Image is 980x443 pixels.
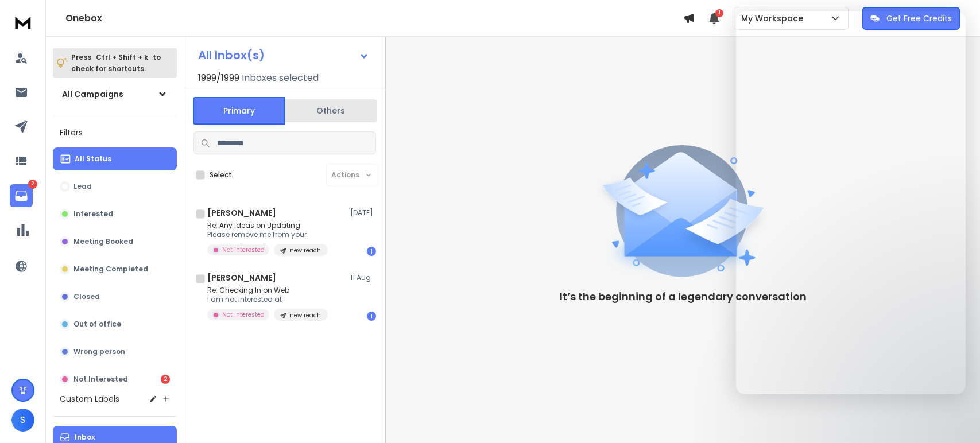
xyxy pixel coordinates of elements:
p: Not Interested [73,375,128,384]
button: All Campaigns [53,83,177,106]
h1: All Campaigns [62,88,123,100]
span: 1 [715,9,723,17]
h1: [PERSON_NAME] [207,207,276,219]
p: Not Interested [222,310,265,319]
p: new reach [290,246,321,255]
a: 2 [10,184,33,207]
p: Please remove me from your [207,230,328,239]
h3: Inboxes selected [242,71,319,85]
span: 1999 / 1999 [198,71,239,85]
button: Primary [193,97,285,125]
p: new reach [290,311,321,320]
button: Lead [53,175,177,198]
p: Lead [73,182,92,191]
h1: [PERSON_NAME] [207,272,276,283]
p: Inbox [75,433,95,442]
label: Select [210,170,232,180]
iframe: Intercom live chat [736,11,966,394]
button: Meeting Completed [53,258,177,281]
button: Interested [53,203,177,226]
button: S [11,409,34,432]
p: Meeting Booked [73,237,133,246]
button: All Inbox(s) [189,44,378,67]
p: Closed [73,292,100,301]
h3: Custom Labels [60,393,119,405]
p: All Status [75,154,111,164]
span: Ctrl + Shift + k [94,50,150,64]
iframe: Intercom live chat [938,403,966,431]
p: 11 Aug [350,273,376,282]
p: I am not interested at [207,295,328,304]
p: 2 [28,180,37,189]
p: Out of office [73,320,121,329]
p: [DATE] [350,208,376,217]
p: Wrong person [73,347,125,356]
button: Out of office [53,313,177,336]
p: It’s the beginning of a legendary conversation [560,289,807,305]
div: 1 [367,312,376,321]
p: Re: Checking In on Web [207,286,328,295]
p: Interested [73,209,113,219]
button: Others [285,98,377,123]
div: 1 [367,247,376,256]
p: Press to check for shortcuts. [71,52,161,75]
p: Re: Any Ideas on Updating [207,221,328,230]
button: All Status [53,147,177,170]
p: Not Interested [222,246,265,254]
button: Closed [53,285,177,308]
img: logo [11,11,34,33]
h1: Onebox [65,11,683,25]
button: Not Interested2 [53,368,177,391]
h1: All Inbox(s) [198,49,265,61]
button: Get Free Credits [862,7,960,30]
h3: Filters [53,125,177,141]
div: 2 [161,375,170,384]
button: Meeting Booked [53,230,177,253]
p: Meeting Completed [73,265,148,274]
button: Wrong person [53,340,177,363]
